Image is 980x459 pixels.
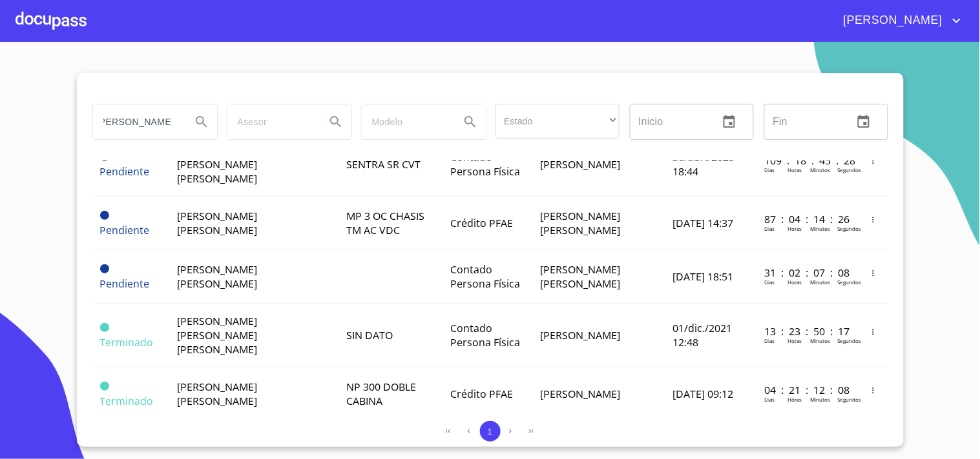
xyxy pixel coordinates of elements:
[541,209,621,237] span: [PERSON_NAME] [PERSON_NAME]
[837,337,861,344] p: Segundos
[810,225,830,232] p: Minutos
[451,387,514,401] span: Crédito PFAE
[764,225,775,232] p: Dias
[347,209,425,237] span: MP 3 OC CHASIS TM AC VDC
[451,150,521,179] span: Contado Persona Física
[362,104,450,139] input: search
[100,323,109,332] span: Terminado
[177,209,257,237] span: [PERSON_NAME] [PERSON_NAME]
[541,157,621,171] span: [PERSON_NAME]
[810,337,830,344] p: Minutos
[495,104,620,139] div: ​
[177,143,257,186] span: [PERSON_NAME] [PERSON_NAME] [PERSON_NAME]
[347,328,393,342] span: SIN DATO
[673,387,734,401] span: [DATE] 09:12
[764,212,851,226] p: 87 : 04 : 14 : 26
[787,166,802,173] p: Horas
[764,278,775,286] p: Dias
[787,396,802,403] p: Horas
[764,153,851,168] p: 109 : 18 : 45 : 28
[100,264,109,273] span: Pendiente
[177,314,257,356] span: [PERSON_NAME] [PERSON_NAME] [PERSON_NAME]
[100,382,109,391] span: Terminado
[673,321,733,349] span: 01/dic./2021 12:48
[451,321,521,349] span: Contado Persona Física
[787,225,802,232] p: Horas
[100,277,150,291] span: Pendiente
[764,324,851,338] p: 13 : 23 : 50 : 17
[100,164,150,179] span: Pendiente
[186,106,217,137] button: Search
[810,278,830,286] p: Minutos
[810,166,830,173] p: Minutos
[451,262,521,291] span: Contado Persona Física
[787,278,802,286] p: Horas
[787,337,802,344] p: Horas
[810,396,830,403] p: Minutos
[673,216,734,230] span: [DATE] 14:37
[177,380,257,408] span: [PERSON_NAME] [PERSON_NAME]
[541,387,621,401] span: [PERSON_NAME]
[834,10,949,31] span: [PERSON_NAME]
[455,106,486,137] button: Search
[837,278,861,286] p: Segundos
[347,157,421,171] span: SENTRA SR CVT
[100,223,150,237] span: Pendiente
[764,266,851,280] p: 31 : 02 : 07 : 08
[834,10,964,31] button: account of current user
[100,335,154,349] span: Terminado
[837,396,861,403] p: Segundos
[764,396,775,403] p: Dias
[764,166,775,173] p: Dias
[673,150,735,179] span: 30/abr./2025 18:44
[100,394,154,408] span: Terminado
[541,262,621,291] span: [PERSON_NAME] [PERSON_NAME]
[764,383,851,397] p: 04 : 21 : 12 : 08
[177,262,257,291] span: [PERSON_NAME] [PERSON_NAME]
[227,104,315,139] input: search
[347,380,417,408] span: NP 300 DOBLE CABINA
[764,337,775,344] p: Dias
[837,166,861,173] p: Segundos
[451,216,514,230] span: Crédito PFAE
[541,328,621,342] span: [PERSON_NAME]
[837,225,861,232] p: Segundos
[93,104,181,139] input: search
[100,211,109,220] span: Pendiente
[320,106,351,137] button: Search
[488,427,492,436] span: 1
[480,421,501,442] button: 1
[673,269,734,284] span: [DATE] 18:51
